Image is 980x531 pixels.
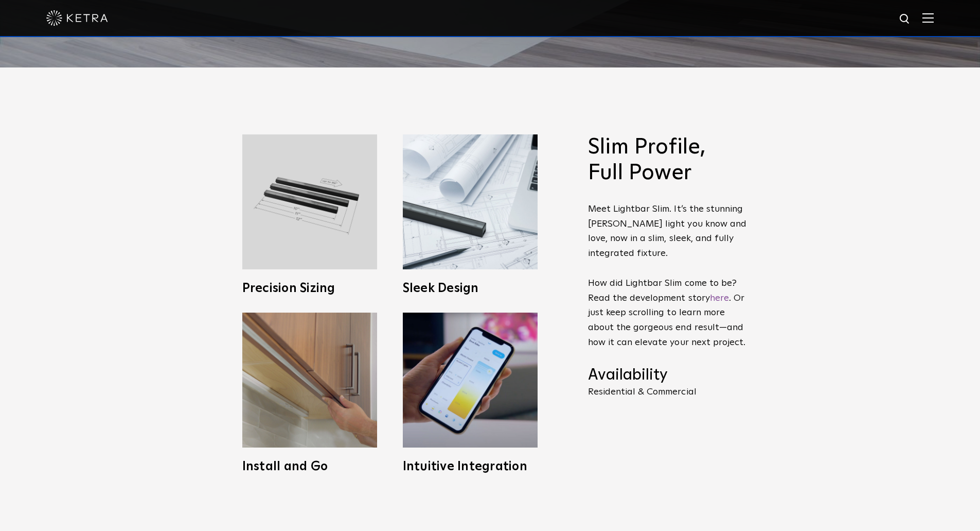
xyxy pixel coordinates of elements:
h3: Install and Go [242,460,377,473]
a: here [710,294,729,303]
img: LS0_Easy_Install [242,313,377,448]
img: Hamburger%20Nav.svg [922,13,934,23]
img: L30_SlimProfile [403,134,538,269]
h3: Precision Sizing [242,282,377,295]
p: Meet Lightbar Slim. It’s the stunning [PERSON_NAME] light you know and love, now in a slim, sleek... [588,202,747,350]
img: search icon [899,13,912,26]
img: L30_SystemIntegration [403,313,538,448]
h3: Sleek Design [403,282,538,295]
p: Residential & Commercial [588,387,747,397]
h3: Intuitive Integration [403,460,538,473]
img: L30_Custom_Length_Black-2 [242,134,377,269]
h4: Availability [588,366,747,385]
img: ketra-logo-2019-white [46,10,108,26]
h2: Slim Profile, Full Power [588,134,747,186]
